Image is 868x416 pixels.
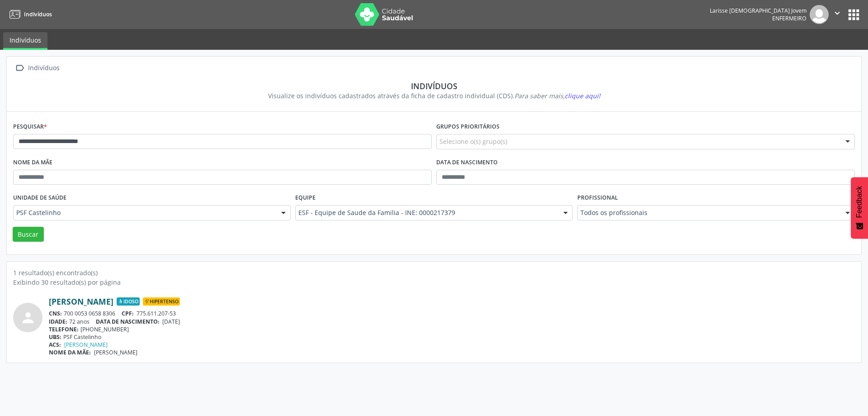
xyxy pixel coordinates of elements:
span: ACS: [49,341,61,349]
div: Larisse [DEMOGRAPHIC_DATA] Jovem [710,7,807,14]
div: Indivíduos [26,62,61,75]
div: Exibindo 30 resultado(s) por página [13,277,855,287]
button:  [829,5,846,24]
div: Visualize os indivíduos cadastrados através da ficha de cadastro individual (CDS). [19,91,849,100]
button: apps [846,7,862,23]
a: Indivíduos [6,7,52,22]
button: Buscar [13,227,44,242]
label: Data de nascimento [436,156,498,170]
a:  Indivíduos [13,62,61,75]
label: Grupos prioritários [436,120,500,134]
span: Selecione o(s) grupo(s) [439,137,507,146]
span: Indivíduos [24,10,52,18]
label: Equipe [295,191,316,205]
label: Pesquisar [13,120,47,134]
span: Enfermeiro [772,14,807,22]
span: clique aqui! [565,91,600,100]
div: PSF Castelinho [49,333,855,341]
div: 72 anos [49,318,855,325]
i:  [832,8,842,18]
div: Indivíduos [19,81,849,91]
span: NOME DA MÃE: [49,349,91,356]
a: [PERSON_NAME] [64,341,108,349]
span: UBS: [49,333,61,341]
div: [PHONE_NUMBER] [49,325,855,333]
span: 775.611.207-53 [137,310,176,317]
i: Para saber mais, [514,91,600,100]
span: Hipertenso [143,297,180,306]
img: img [810,5,829,24]
span: Todos os profissionais [580,208,836,217]
span: [PERSON_NAME] [94,349,137,356]
span: CPF: [122,310,134,317]
div: 1 resultado(s) encontrado(s) [13,268,855,277]
span: Idoso [117,297,140,306]
a: [PERSON_NAME] [49,296,113,306]
span: ESF - Equipe de Saude da Familia - INE: 0000217379 [298,208,554,217]
label: Nome da mãe [13,156,52,170]
button: Feedback - Mostrar pesquisa [851,177,868,239]
a: Indivíduos [3,32,47,50]
span: IDADE: [49,318,67,325]
i: person [20,310,36,326]
span: PSF Castelinho [16,208,272,217]
label: Unidade de saúde [13,191,66,205]
i:  [13,62,26,75]
span: [DATE] [162,318,180,325]
span: DATA DE NASCIMENTO: [96,318,160,325]
span: TELEFONE: [49,325,79,333]
label: Profissional [577,191,618,205]
div: 700 0053 0658 8306 [49,310,855,317]
span: CNS: [49,310,62,317]
span: Feedback [855,186,863,218]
